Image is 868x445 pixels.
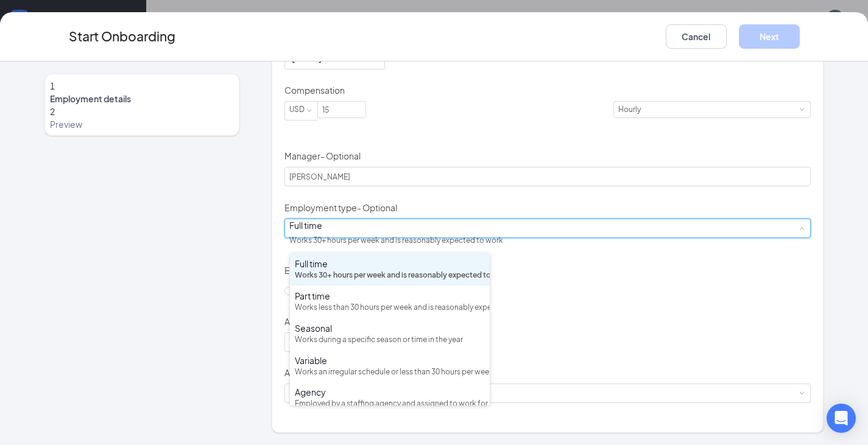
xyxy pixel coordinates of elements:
[295,354,485,366] div: Variable
[284,264,811,276] p: Exemption status
[295,322,485,334] div: Seasonal
[318,102,365,117] input: Amount
[357,202,397,213] span: - Optional
[289,333,313,349] div: USD
[289,219,503,231] div: Full time
[320,150,361,161] span: - Optional
[50,93,234,105] span: Employment details
[284,315,811,328] p: Additional pay
[289,219,512,250] div: [object Object]
[295,302,485,314] div: Works less than 30 hours per week and is reasonably expected to work
[739,24,800,49] button: Next
[50,118,234,130] span: Preview
[295,386,485,398] div: Agency
[50,80,55,91] span: 1
[284,201,811,214] p: Employment type
[618,102,649,117] div: Hourly
[295,398,485,410] div: Employed by a staffing agency and assigned to work for another company
[284,84,811,96] p: Compensation
[50,106,55,117] span: 2
[827,404,856,433] div: Open Intercom Messenger
[69,26,175,46] h3: Start Onboarding
[666,24,727,49] button: Cancel
[284,150,811,162] p: Manager
[295,258,485,270] div: Full time
[295,270,485,281] div: Works 30+ hours per week and is reasonably expected to work
[295,334,485,346] div: Works during a specific season or time in the year
[289,102,313,117] div: USD
[284,366,811,379] p: ADP Company Code
[295,290,485,302] div: Part time
[289,231,503,250] div: Works 30+ hours per week and is reasonably expected to work
[295,366,485,378] div: Works an irregular schedule or less than 30 hours per week
[284,167,811,186] input: Manager name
